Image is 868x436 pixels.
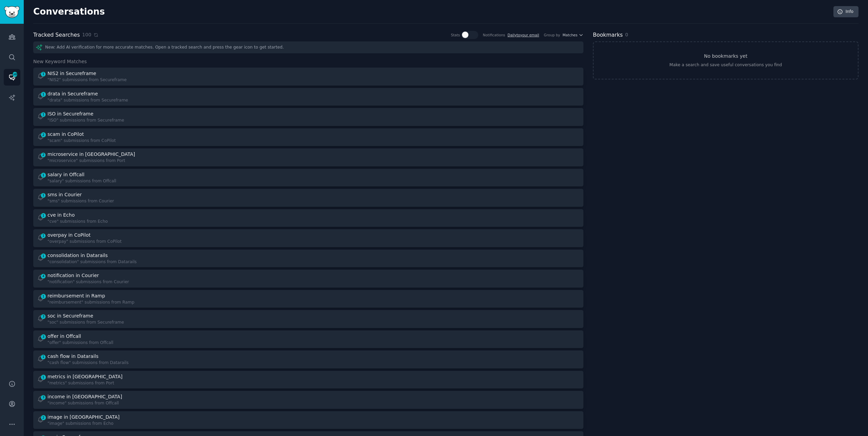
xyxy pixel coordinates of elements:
a: 3offer in Offcall"offer" submissions from Offcall [33,330,583,348]
span: 4 [40,274,46,278]
a: 1sms in Courier"sms" submissions from Courier [33,189,583,207]
div: Group by [544,33,560,37]
a: 3soc in Secureframe"soc" submissions from Secureframe [33,310,583,328]
span: 1 [40,92,46,97]
div: "salary" submissions from Offcall [47,178,116,184]
a: 148 [4,69,20,86]
a: 4notification in Courier"notification" submissions from Courier [33,270,583,288]
div: Notifications [483,33,505,37]
a: 2microservice in [GEOGRAPHIC_DATA]"microservice" submissions from Port [33,148,583,166]
div: "sms" submissions from Courier [47,198,114,204]
a: 1NIS2 in Secureframe"NIS2" submissions from Secureframe [33,68,583,86]
span: 1 [40,193,46,198]
span: 1 [40,355,46,359]
div: reimbursement in Ramp [47,292,105,299]
div: consolidation in Datarails [47,252,108,259]
a: 2image in [GEOGRAPHIC_DATA]"image" submissions from Echo [33,411,583,429]
div: "consolidation" submissions from Datarails [47,259,137,265]
div: offer in Offcall [47,333,81,340]
h2: Bookmarks [593,31,623,39]
a: 2scam in CoPilot"scam" submissions from CoPilot [33,128,583,146]
span: 0 [625,32,628,37]
span: 3 [40,395,46,400]
a: No bookmarks yetMake a search and save useful conversations you find [593,41,859,79]
span: New Keyword Matches [33,58,87,65]
a: 1reimbursement in Ramp"reimbursement" submissions from Ramp [33,290,583,308]
a: 1cve in Echo"cve" submissions from Echo [33,209,583,227]
div: drata in Secureframe [47,90,98,97]
div: "offer" submissions from Offcall [47,340,113,346]
span: 2 [40,415,46,420]
a: 1overpay in CoPilot"overpay" submissions from CoPilot [33,229,583,247]
span: 1 [40,294,46,299]
span: 3 [40,314,46,319]
div: "ISO" submissions from Secureframe [47,117,124,124]
h3: No bookmarks yet [704,53,748,60]
div: "drata" submissions from Secureframe [47,97,128,104]
a: Info [833,6,859,18]
span: 148 [12,72,18,77]
a: 1drata in Secureframe"drata" submissions from Secureframe [33,88,583,106]
span: 2 [40,152,46,157]
span: 1 [40,213,46,218]
div: "notification" submissions from Courier [47,279,129,285]
div: metrics in [GEOGRAPHIC_DATA] [47,373,122,380]
div: "reimbursement" submissions from Ramp [47,299,134,306]
div: cash flow in Datarails [47,353,98,360]
div: scam in CoPilot [47,131,84,138]
span: 1 [40,375,46,380]
div: cve in Echo [47,212,75,219]
div: microservice in [GEOGRAPHIC_DATA] [47,151,135,158]
div: "cve" submissions from Echo [47,219,108,225]
div: ISO in Secureframe [47,110,93,117]
a: Dailytoyour email [507,33,539,37]
div: "overpay" submissions from CoPilot [47,239,122,245]
a: 3income in [GEOGRAPHIC_DATA]"income" submissions from Offcall [33,391,583,409]
h2: Tracked Searches [33,31,80,39]
div: overpay in CoPilot [47,232,91,239]
div: image in [GEOGRAPHIC_DATA] [47,414,119,421]
div: notification in Courier [47,272,99,279]
span: 1 [40,173,46,178]
span: Matches [563,33,578,37]
img: GummySearch logo [4,6,20,18]
span: 1 [40,112,46,117]
div: "image" submissions from Echo [47,421,121,427]
a: 1ISO in Secureframe"ISO" submissions from Secureframe [33,108,583,126]
span: 1 [40,72,46,76]
div: "NIS2" submissions from Secureframe [47,77,127,83]
h2: Conversations [33,6,105,17]
a: 1salary in Offcall"salary" submissions from Offcall [33,169,583,187]
div: soc in Secureframe [47,312,93,320]
span: 3 [40,334,46,339]
a: 1metrics in [GEOGRAPHIC_DATA]"metrics" submissions from Port [33,371,583,389]
span: 1 [40,233,46,238]
div: "metrics" submissions from Port [47,380,124,386]
span: 100 [82,31,91,38]
div: "cash flow" submissions from Datarails [47,360,129,366]
span: 2 [40,132,46,137]
div: sms in Courier [47,191,82,198]
div: New: Add AI verification for more accurate matches. Open a tracked search and press the gear icon... [33,41,583,53]
div: salary in Offcall [47,171,84,178]
div: Make a search and save useful conversations you find [670,62,782,68]
span: 1 [40,254,46,258]
div: "microservice" submissions from Port [47,158,136,164]
div: "income" submissions from Offcall [47,400,123,406]
button: Matches [563,33,583,37]
div: Stats [451,33,460,37]
a: 1cash flow in Datarails"cash flow" submissions from Datarails [33,350,583,368]
div: income in [GEOGRAPHIC_DATA] [47,393,122,400]
div: "soc" submissions from Secureframe [47,320,124,326]
a: 1consolidation in Datarails"consolidation" submissions from Datarails [33,250,583,268]
div: NIS2 in Secureframe [47,70,96,77]
div: "scam" submissions from CoPilot [47,138,116,144]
